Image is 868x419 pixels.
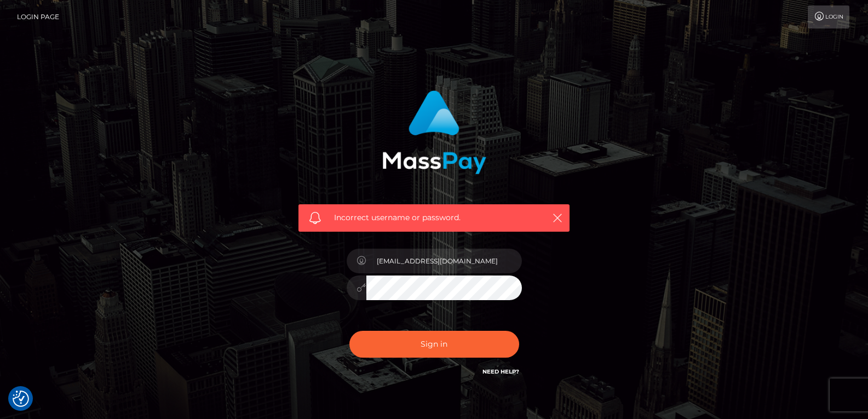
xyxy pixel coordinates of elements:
img: Revisit consent button [13,391,29,407]
span: Incorrect username or password. [334,212,534,223]
button: Sign in [349,331,519,358]
a: Login [808,5,849,28]
a: Need Help? [482,368,519,375]
input: Username... [366,249,522,273]
button: Consent Preferences [13,391,29,407]
img: MassPay Login [382,90,486,174]
a: Login Page [17,5,59,28]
